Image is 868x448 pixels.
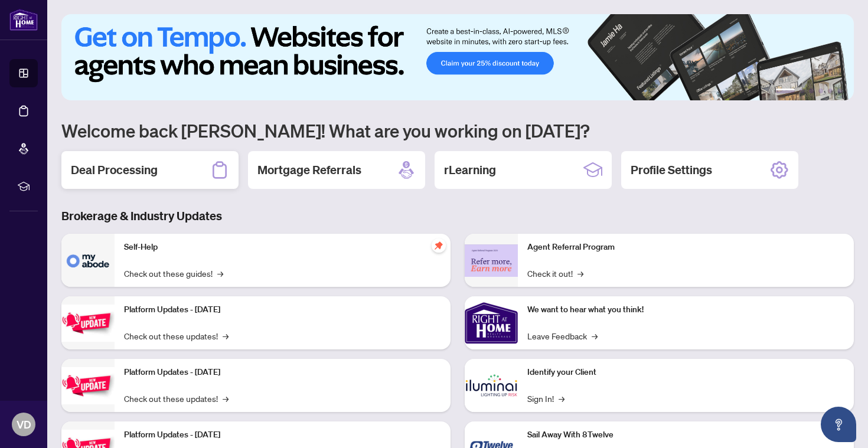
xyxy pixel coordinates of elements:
[9,9,38,31] img: logo
[465,296,518,349] img: We want to hear what you think!
[257,162,361,178] h2: Mortgage Referrals
[124,392,229,405] a: Check out these updates!→
[821,407,856,442] button: Open asap
[527,392,564,405] a: Sign In!→
[837,89,842,93] button: 6
[61,305,115,342] img: Platform Updates - July 21, 2025
[223,392,229,405] span: →
[223,329,229,342] span: →
[17,416,31,433] span: VD
[559,392,564,405] span: →
[577,267,583,280] span: →
[217,267,223,280] span: →
[527,303,844,316] p: We want to hear what you think!
[465,244,518,277] img: Agent Referral Program
[124,267,223,280] a: Check out these guides!→
[818,89,823,93] button: 4
[828,89,833,93] button: 5
[432,238,446,253] span: pushpin
[61,208,854,224] h3: Brokerage & Industry Updates
[809,89,814,93] button: 3
[61,14,854,100] img: Slide 0
[527,267,583,280] a: Check it out!→
[124,429,441,442] p: Platform Updates - [DATE]
[61,367,115,404] img: Platform Updates - July 8, 2025
[527,429,844,442] p: Sail Away With 8Twelve
[592,329,598,342] span: →
[527,241,844,254] p: Agent Referral Program
[71,162,158,178] h2: Deal Processing
[61,234,115,287] img: Self-Help
[124,366,441,379] p: Platform Updates - [DATE]
[124,329,229,342] a: Check out these updates!→
[800,89,804,93] button: 2
[776,89,795,93] button: 1
[444,162,496,178] h2: rLearning
[527,366,844,379] p: Identify your Client
[61,119,854,142] h1: Welcome back [PERSON_NAME]! What are you working on [DATE]?
[465,359,518,412] img: Identify your Client
[527,329,598,342] a: Leave Feedback→
[631,162,712,178] h2: Profile Settings
[124,241,441,254] p: Self-Help
[124,303,441,316] p: Platform Updates - [DATE]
